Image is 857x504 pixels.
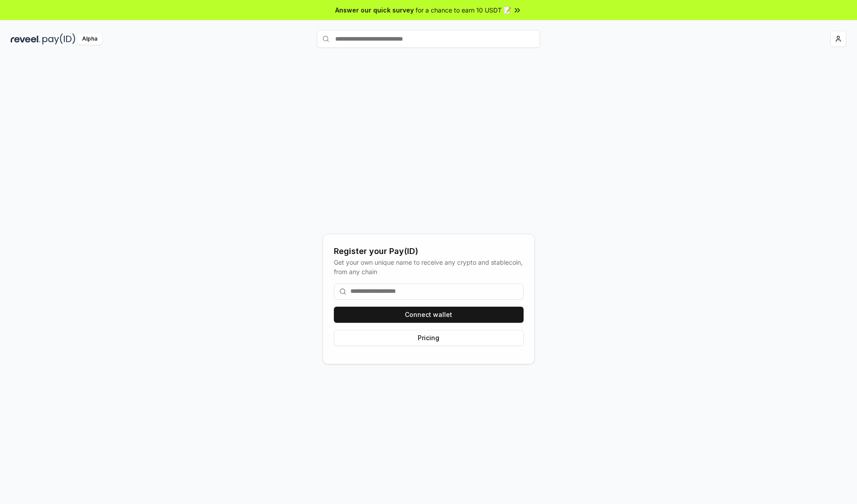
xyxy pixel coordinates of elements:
div: Alpha [77,33,102,45]
button: Pricing [334,330,524,346]
img: pay_id [42,33,75,45]
span: for a chance to earn 10 USDT 📝 [416,5,511,15]
div: Register your Pay(ID) [334,245,524,258]
span: Answer our quick survey [335,5,414,15]
img: reveel_dark [11,33,41,45]
div: Get your own unique name to receive any crypto and stablecoin, from any chain [334,258,524,276]
button: Connect wallet [334,307,524,323]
